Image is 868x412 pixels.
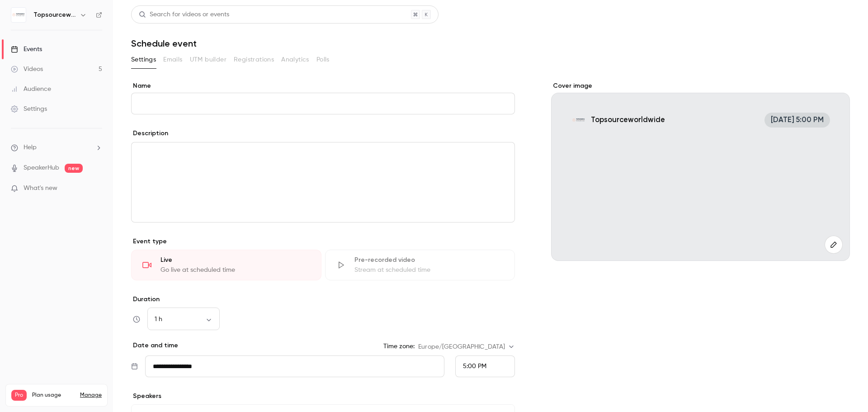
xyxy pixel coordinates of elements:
div: 1 h [147,315,220,324]
button: Settings [131,52,156,67]
img: Topsourceworldwide [11,8,26,22]
div: From [455,355,515,377]
label: Duration [131,295,515,304]
p: Event type [131,237,515,246]
span: Emails [163,55,182,65]
p: Speakers [131,392,515,401]
span: 5:00 PM [463,363,486,369]
div: Events [11,45,42,54]
span: Plan usage [32,392,75,399]
label: Description [131,129,168,138]
div: Videos [11,65,43,74]
div: Pre-recorded videoStream at scheduled time [325,250,515,280]
a: SpeakerHub [24,163,59,173]
span: Analytics [281,55,309,65]
label: Cover image [551,81,850,90]
div: editor [132,142,514,222]
div: LiveGo live at scheduled time [131,250,321,280]
div: Search for videos or events [139,10,229,19]
li: help-dropdown-opener [11,143,102,152]
div: Settings [11,104,47,114]
h1: Schedule event [131,38,850,49]
div: Pre-recorded video [354,256,504,265]
label: Name [131,81,515,90]
div: Europe/[GEOGRAPHIC_DATA] [418,342,515,351]
span: What's new [24,184,57,193]
label: Time zone: [383,342,415,351]
span: Pro [11,390,27,401]
span: Registrations [234,55,274,65]
div: Live [160,256,310,265]
a: Manage [80,392,102,399]
section: description [131,142,515,223]
span: Polls [316,55,330,65]
span: [DATE] 5:00 PM [764,113,830,128]
span: Help [24,143,37,152]
div: Stream at scheduled time [354,265,504,275]
input: Tue, Feb 17, 2026 [145,355,444,377]
div: Go live at scheduled time [160,265,310,275]
div: Audience [11,85,51,94]
p: Date and time [131,341,178,350]
span: new [65,164,83,173]
h6: Topsourceworldwide [33,10,76,19]
p: Topsourceworldwide [591,115,665,125]
span: UTM builder [190,55,226,65]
